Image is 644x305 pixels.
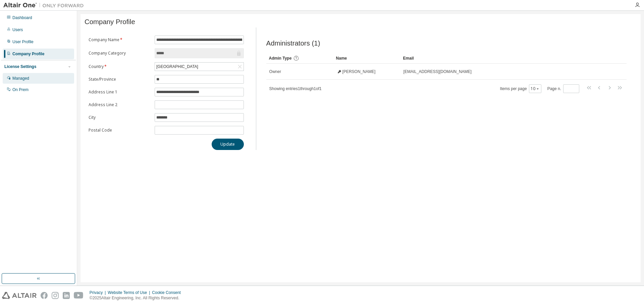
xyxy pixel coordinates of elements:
span: [PERSON_NAME] [342,69,376,74]
div: Website Terms of Use [108,290,152,295]
span: Showing entries 1 through 1 of 1 [269,86,322,91]
div: Company Profile [12,51,44,57]
div: License Settings [4,64,36,69]
span: [EMAIL_ADDRESS][DOMAIN_NAME] [404,69,472,74]
div: Dashboard [12,15,32,20]
div: User Profile [12,39,34,45]
button: Update [212,139,244,150]
label: Company Name [89,37,151,43]
div: [GEOGRAPHIC_DATA] [155,63,199,70]
div: On Prem [12,87,29,92]
span: Items per page [500,84,541,93]
span: Administrators (1) [266,40,320,47]
img: altair_logo.svg [2,292,37,299]
img: linkedin.svg [63,292,70,299]
label: Address Line 2 [89,102,151,107]
div: Cookie Consent [152,290,184,295]
div: Email [403,53,608,64]
label: Country [89,64,151,69]
span: Page n. [547,84,579,93]
label: Address Line 1 [89,89,151,95]
div: Managed [12,76,29,81]
p: © 2025 Altair Engineering, Inc. All Rights Reserved. [90,295,185,301]
label: City [89,115,151,120]
label: Postal Code [89,128,151,133]
label: Company Category [89,51,151,56]
div: Users [12,27,23,32]
div: Name [336,53,398,64]
div: Privacy [90,290,108,295]
img: facebook.svg [41,292,48,299]
span: Owner [269,69,281,74]
label: State/Province [89,77,151,82]
img: youtube.svg [74,292,84,299]
span: Company Profile [85,18,135,26]
button: 10 [531,86,540,91]
img: instagram.svg [52,292,59,299]
span: Admin Type [269,56,292,61]
div: [GEOGRAPHIC_DATA] [155,63,244,71]
img: Altair One [3,2,87,9]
